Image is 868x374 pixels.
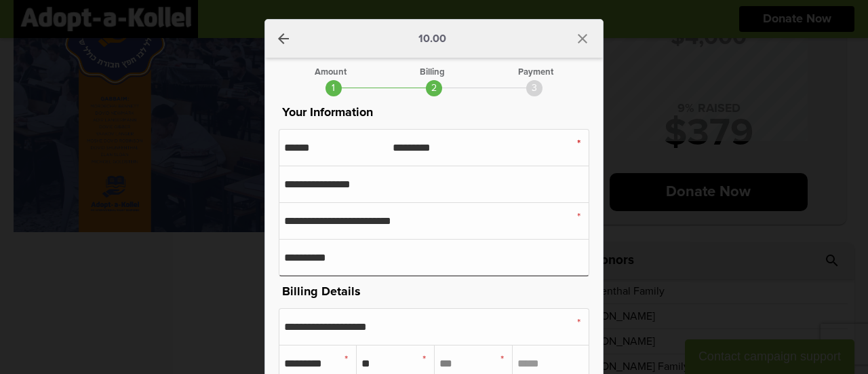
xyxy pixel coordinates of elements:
[418,33,446,44] p: 10.00
[279,103,589,122] p: Your Information
[275,31,292,47] a: arrow_back
[279,282,589,301] p: Billing Details
[518,68,553,77] div: Payment
[426,80,442,96] div: 2
[574,31,591,47] i: close
[325,80,342,96] div: 1
[526,80,542,96] div: 3
[315,68,347,77] div: Amount
[420,68,445,77] div: Billing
